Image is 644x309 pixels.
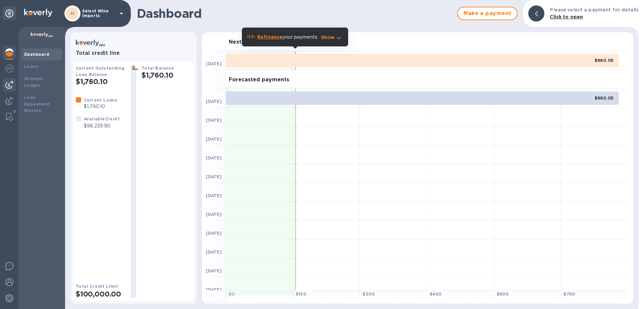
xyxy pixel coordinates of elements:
button: Make a payment [457,7,518,20]
b: [DATE] [206,118,222,123]
b: $880.05 [595,95,614,101]
b: Total Credit Limit [76,284,118,289]
b: [DATE] [206,61,222,66]
b: Click to open [550,14,583,20]
b: [DATE] [206,249,222,255]
h2: $100,000.00 [76,290,125,298]
b: [DATE] [206,287,222,292]
p: Show [321,34,335,41]
b: [DATE] [206,193,222,198]
b: Please select a payment for details [550,7,639,12]
b: Current Loans [84,98,117,103]
b: Loan Repayment History [24,95,50,113]
h3: Next payment [229,39,268,45]
img: Logo [24,9,52,17]
h3: Forecasted payments [229,77,289,83]
b: Loans [24,64,38,69]
b: SI [70,11,75,16]
img: Foreign exchange [5,65,13,73]
b: Total Balance [142,66,174,71]
b: Dashboard [24,52,50,57]
h2: $1,760.10 [142,71,191,79]
p: $1,760.10 [84,103,117,110]
b: $ 600 [497,292,509,297]
h2: $1,760.10 [76,77,125,86]
b: $880.05 [595,58,614,63]
b: $ 300 [363,292,375,297]
b: Refinance [257,34,282,40]
b: Available Credit [84,116,120,121]
b: $ 750 [563,292,575,297]
b: [DATE] [206,268,222,273]
h1: Dashboard [137,6,454,21]
b: Account Ledger [24,76,43,88]
b: Current Outstanding Loan Balance [76,66,125,77]
b: $ 450 [430,292,442,297]
div: Unpin categories [3,7,16,20]
b: [DATE] [206,137,222,142]
p: your payments. [257,34,318,41]
p: Select Wine Imports [82,9,116,18]
button: Show [321,34,343,41]
b: [DATE] [206,155,222,160]
span: Make a payment [463,9,512,17]
b: [DATE] [206,174,222,179]
h3: Total credit line [76,50,191,56]
b: [DATE] [206,99,222,104]
b: [DATE] [206,231,222,236]
b: $ 150 [296,292,307,297]
b: [DATE] [206,212,222,217]
p: $98,239.90 [84,122,120,129]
